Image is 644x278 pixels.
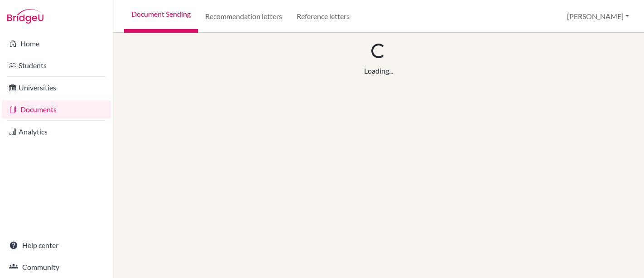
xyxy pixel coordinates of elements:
button: [PERSON_NAME] [563,8,633,25]
img: Bridge-U [7,9,43,24]
a: Universities [2,79,111,97]
a: Help center [2,236,111,254]
a: Analytics [2,123,111,141]
a: Home [2,35,111,53]
a: Documents [2,100,111,119]
a: Community [2,258,111,276]
a: Students [2,56,111,74]
div: Loading... [364,65,393,76]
